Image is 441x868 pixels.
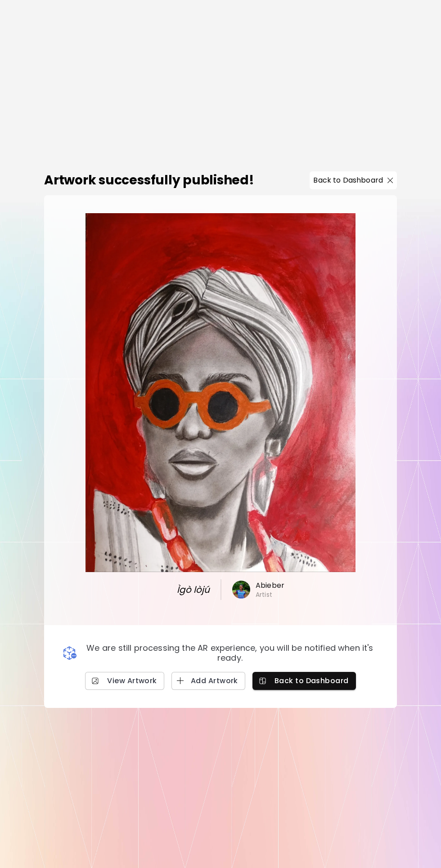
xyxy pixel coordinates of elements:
span: View Artwork [92,676,157,685]
p: Back to Dashboard [313,175,383,186]
h6: Artist [256,591,272,599]
h2: Artwork successfully published! [44,171,254,190]
img: large.webp [85,213,355,572]
button: Add Artwork [171,672,245,690]
span: Back to Dashboard [260,676,349,685]
h6: Abieber [256,581,284,591]
a: View Artwork [85,672,164,690]
span: Ìgò lòjú [167,583,210,596]
button: Back to Dashboard [252,672,356,690]
span: Add Artwork [179,676,238,685]
button: Back to Dashboard [310,171,397,189]
p: We are still processing the AR experience, you will be notified when it's ready. [81,643,379,663]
